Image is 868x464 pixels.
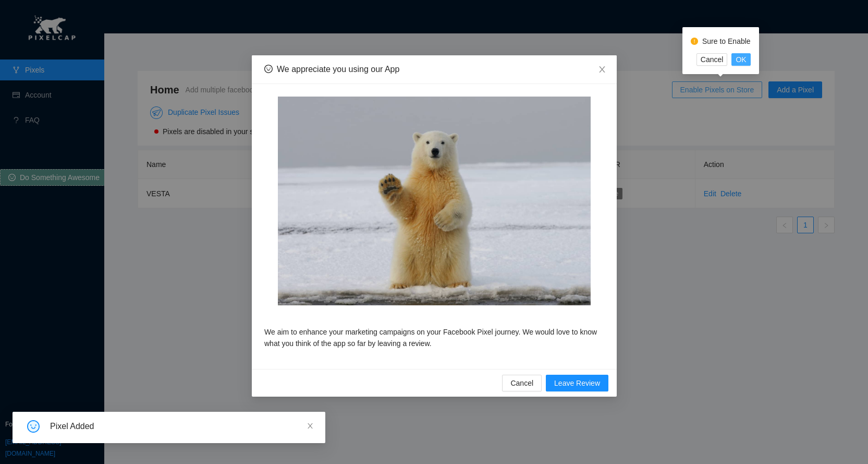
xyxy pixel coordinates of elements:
[502,375,542,391] button: Cancel
[264,326,604,349] p: We aim to enhance your marketing campaigns on your Facebook Pixel journey. We would love to know ...
[554,377,600,389] span: Leave Review
[691,35,751,47] div: Sure to Enable
[50,420,313,433] div: Pixel Added
[264,65,273,73] span: smile
[307,422,314,430] span: close
[510,377,533,389] span: Cancel
[588,55,617,85] button: Close
[701,54,724,65] span: Cancel
[546,375,608,391] button: Leave Review
[696,53,728,66] button: Cancel
[691,38,698,45] span: exclamation-circle
[27,420,40,433] span: smile
[277,64,399,75] div: We appreciate you using our App
[731,53,750,66] button: OK
[736,54,746,65] span: OK
[277,97,590,305] img: polar-bear.jpg
[598,65,606,74] span: close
